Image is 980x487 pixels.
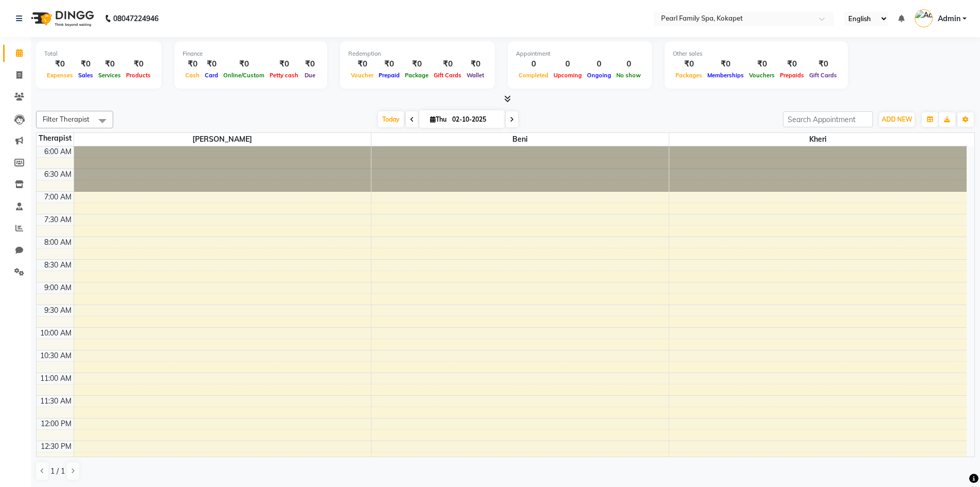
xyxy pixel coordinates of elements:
div: ₹0 [44,58,76,70]
span: Services [96,72,123,79]
div: ₹0 [348,58,376,70]
span: Vouchers [746,72,777,79]
div: Therapist [37,133,74,144]
span: Card [202,72,221,79]
div: 0 [584,58,614,70]
span: Due [302,72,318,79]
div: 0 [516,58,551,70]
button: ADD NEW [879,112,915,127]
div: 7:00 AM [42,192,74,203]
div: ₹0 [96,58,123,70]
span: Filter Therapist [43,115,90,123]
div: ₹0 [267,58,301,70]
div: Redemption [348,49,487,58]
div: Appointment [516,49,644,58]
span: 1 / 1 [50,466,65,477]
span: No show [614,72,644,79]
span: Voucher [348,72,376,79]
span: Expenses [44,72,76,79]
div: Finance [183,49,319,58]
span: Ongoing [584,72,614,79]
span: Cash [183,72,202,79]
span: [PERSON_NAME] [74,133,371,146]
b: 08047224946 [113,4,158,33]
span: Gift Cards [431,72,464,79]
span: Upcoming [551,72,584,79]
img: logo [26,4,97,33]
div: ₹0 [464,58,487,70]
input: 2025-10-02 [449,112,501,127]
span: beni [371,133,669,146]
div: Other sales [673,49,840,58]
span: Memberships [705,72,746,79]
div: 8:30 AM [42,260,74,271]
span: Completed [516,72,551,79]
span: Prepaid [376,72,402,79]
span: Gift Cards [807,72,840,79]
div: 11:00 AM [38,373,74,384]
div: ₹0 [221,58,267,70]
span: Prepaids [777,72,807,79]
div: 8:00 AM [42,237,74,248]
div: ₹0 [301,58,319,70]
div: 6:00 AM [42,146,74,157]
div: 11:30 AM [38,396,74,407]
div: 0 [551,58,584,70]
div: ₹0 [183,58,202,70]
span: Wallet [464,72,487,79]
input: Search Appointment [783,111,873,127]
span: Package [402,72,431,79]
div: 12:30 PM [39,441,74,452]
span: Admin [938,13,960,24]
div: ₹0 [402,58,431,70]
div: ₹0 [777,58,807,70]
span: Today [378,111,404,127]
div: Total [44,49,153,58]
div: 10:00 AM [38,328,74,339]
div: 6:30 AM [42,169,74,180]
div: 9:00 AM [42,282,74,293]
div: ₹0 [202,58,221,70]
span: ADD NEW [882,115,912,123]
div: 10:30 AM [38,350,74,361]
span: Petty cash [267,72,301,79]
div: ₹0 [807,58,840,70]
div: 9:30 AM [42,305,74,316]
span: Packages [673,72,705,79]
div: 0 [614,58,644,70]
div: ₹0 [673,58,705,70]
div: 12:00 PM [39,418,74,429]
div: ₹0 [123,58,153,70]
span: Kheri [669,133,967,146]
div: ₹0 [705,58,746,70]
img: Admin [915,9,933,27]
div: ₹0 [76,58,96,70]
span: Products [123,72,153,79]
span: Sales [76,72,96,79]
div: ₹0 [431,58,464,70]
span: Thu [427,115,449,123]
div: ₹0 [376,58,402,70]
div: 7:30 AM [42,214,74,225]
div: ₹0 [746,58,777,70]
span: Online/Custom [221,72,267,79]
